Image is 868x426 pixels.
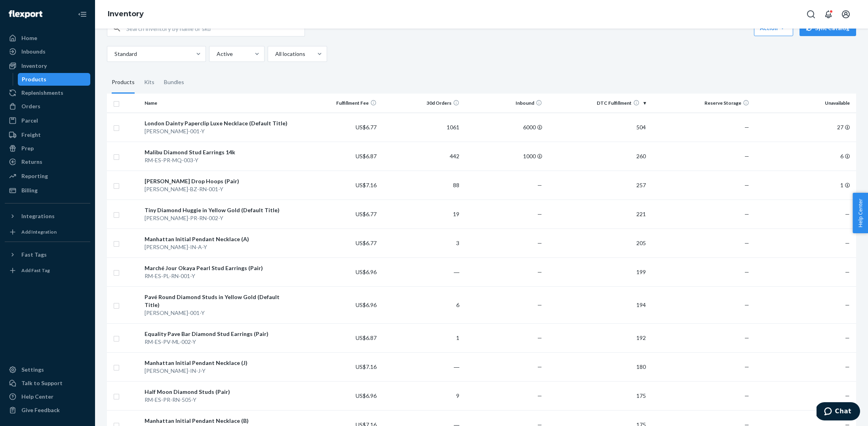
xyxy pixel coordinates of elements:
div: Integrations [21,212,55,220]
div: [PERSON_NAME]-IN-J-Y [145,367,293,375]
div: Inbounds [21,48,46,56]
th: DTC Fulfillment [545,94,649,113]
div: Marché Jour Okaya Pearl Stud Earrings (Pair) [145,264,293,272]
a: Parcel [5,114,90,127]
span: US$6.96 [356,392,377,399]
span: — [537,182,542,188]
span: — [845,269,850,275]
a: Inventory [108,10,144,18]
div: RM-ES-PR-RN-505-Y [145,396,293,404]
span: — [744,153,749,159]
span: — [744,334,749,341]
button: Fast Tags [5,248,90,261]
div: Help Center [21,393,53,401]
td: 194 [545,286,649,323]
div: Inventory [21,62,47,70]
a: Home [5,32,90,44]
div: Give Feedback [21,406,60,414]
button: Open notifications [820,6,836,22]
span: US$7.16 [356,363,377,370]
td: 221 [545,200,649,228]
div: Parcel [21,117,38,125]
div: Pavé Round Diamond Studs in Yellow Gold (Default Title) [145,293,293,309]
div: Tiny Diamond Huggie in Yellow Gold (Default Title) [145,206,293,214]
td: 175 [545,381,649,410]
div: [PERSON_NAME]-001-Y [145,127,293,135]
div: Add Fast Tag [21,267,50,274]
a: Help Center [5,390,90,403]
div: Returns [21,158,42,166]
div: Home [21,34,37,42]
span: US$7.16 [356,182,377,188]
span: — [845,211,850,217]
td: 1 [380,323,463,352]
span: US$6.77 [356,211,377,217]
span: US$6.77 [356,240,377,246]
div: Kits [144,71,154,94]
a: Products [18,73,91,86]
td: ― [380,257,463,286]
td: 260 [545,142,649,171]
td: 6000 [463,113,545,142]
td: 257 [545,171,649,200]
th: Unavailable [752,94,856,113]
div: Malibu Diamond Stud Earrings 14k [145,148,293,156]
td: 192 [545,323,649,352]
a: Add Fast Tag [5,264,90,277]
span: — [537,392,542,399]
span: US$6.77 [356,124,377,130]
td: 6 [380,286,463,323]
span: — [744,240,749,246]
span: — [537,269,542,275]
td: 442 [380,142,463,171]
div: Prep [21,144,34,152]
span: — [537,301,542,308]
td: 1000 [463,142,545,171]
div: [PERSON_NAME] Drop Hoops (Pair) [145,177,293,185]
span: — [845,392,850,399]
div: Replenishments [21,89,63,97]
div: Bundles [164,71,184,94]
div: Equality Pave Bar Diamond Stud Earrings (Pair) [145,330,293,338]
div: Freight [21,131,41,139]
th: Inbound [463,94,545,113]
div: Fast Tags [21,251,47,259]
th: Name [141,94,297,113]
input: Active [216,50,217,58]
div: Products [112,71,135,94]
div: RM-ES-PR-MQ-003-Y [145,156,293,164]
button: Open Search Box [803,6,819,22]
a: Returns [5,155,90,168]
div: Half Moon Diamond Studs (Pair) [145,388,293,396]
button: Talk to Support [5,377,90,390]
a: Inbounds [5,45,90,58]
button: Help Center [853,193,868,233]
div: RM-ES-PL-RN-001-Y [145,272,293,280]
div: RM-ES-PV-ML-002-Y [145,338,293,346]
button: Open account menu [838,6,854,22]
td: 205 [545,228,649,257]
span: — [744,182,749,188]
span: — [537,363,542,370]
div: Manhattan Initial Pendant Necklace (J) [145,359,293,367]
td: 88 [380,171,463,200]
a: Add Integration [5,226,90,238]
span: — [537,240,542,246]
div: Talk to Support [21,379,63,387]
td: 27 [752,113,856,142]
td: 9 [380,381,463,410]
td: ― [380,352,463,381]
div: Billing [21,186,38,194]
span: — [744,269,749,275]
button: Close Navigation [74,6,90,22]
a: Inventory [5,59,90,72]
a: Prep [5,142,90,155]
div: [PERSON_NAME]-IN-A-Y [145,243,293,251]
span: US$6.87 [356,334,377,341]
ol: breadcrumbs [101,3,150,26]
th: 30d Orders [380,94,463,113]
div: [PERSON_NAME]-PR-RN-002-Y [145,214,293,222]
td: 3 [380,228,463,257]
span: US$6.87 [356,153,377,159]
